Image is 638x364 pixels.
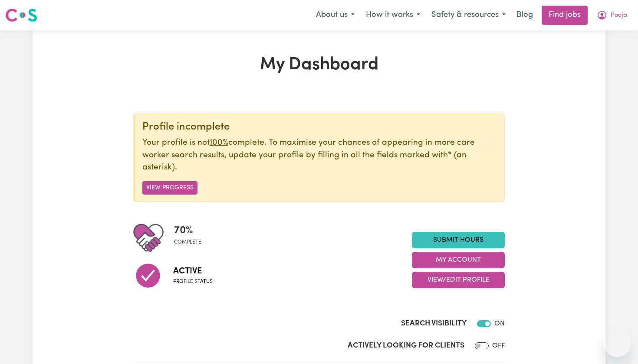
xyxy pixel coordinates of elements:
[412,232,505,248] a: Submit Hours
[401,318,467,329] label: Search Visibility
[412,252,505,268] button: My Account
[511,6,538,25] a: Blog
[611,11,627,20] span: Pooja
[492,342,505,349] span: OFF
[210,139,228,147] u: 100%
[348,340,464,351] label: Actively Looking for Clients
[173,265,213,278] span: Active
[542,6,588,25] a: Find jobs
[426,6,511,24] button: Safety & resources
[133,55,505,75] h1: My Dashboard
[5,7,37,23] img: Careseekers logo
[360,6,426,24] button: How it works
[142,121,497,133] div: Profile incomplete
[174,238,201,246] span: complete
[591,6,633,24] button: My Account
[142,181,197,195] button: View Progress
[494,320,505,327] span: ON
[174,223,201,238] span: 70 %
[174,223,208,253] div: Profile completeness: 70%
[142,137,497,174] p: Your profile is not complete. To maximise your chances of appearing in more care worker search re...
[5,5,37,25] a: Careseekers logo
[603,329,631,357] iframe: Button to launch messaging window
[173,278,213,286] span: Profile status
[310,6,360,24] button: About us
[412,272,505,288] button: View/Edit Profile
